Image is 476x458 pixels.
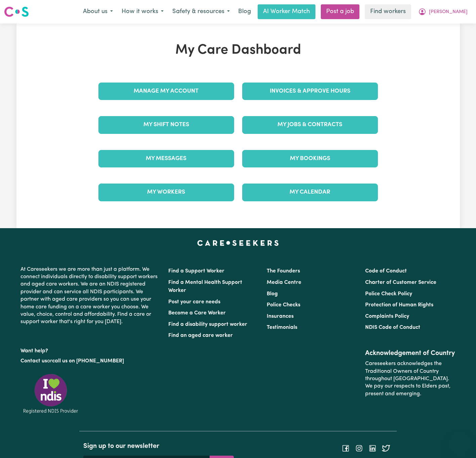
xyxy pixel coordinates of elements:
a: My Bookings [242,150,378,167]
iframe: Button to launch messaging window [449,431,471,453]
button: About us [79,5,117,19]
a: My Calendar [242,184,378,201]
a: Find a Support Worker [168,268,224,274]
a: Protection of Human Rights [365,302,433,308]
a: Testimonials [267,325,297,330]
a: My Messages [98,150,234,167]
p: At Careseekers we are more than just a platform. We connect individuals directly to disability su... [20,263,160,328]
a: Become a Care Worker [168,310,226,316]
a: My Jobs & Contracts [242,116,378,134]
a: Follow Careseekers on Twitter [382,445,390,451]
a: NDIS Code of Conduct [365,325,420,330]
button: My Account [414,5,472,19]
a: Post a job [321,4,359,19]
a: Manage My Account [98,83,234,100]
a: Find workers [365,4,411,19]
a: call us on [PHONE_NUMBER] [52,358,124,364]
a: Contact us [20,358,47,364]
p: or [20,355,160,367]
a: Invoices & Approve Hours [242,83,378,100]
a: Media Centre [267,280,301,285]
a: Follow Careseekers on Facebook [342,445,350,451]
a: Find an aged care worker [168,333,233,338]
a: The Founders [267,268,300,274]
h2: Acknowledgement of Country [365,349,456,357]
img: Registered NDIS provider [20,373,81,415]
a: Police Check Policy [365,291,412,297]
button: How it works [117,5,168,19]
a: AI Worker Match [258,4,315,19]
a: Find a Mental Health Support Worker [168,280,242,293]
a: Blog [234,4,255,19]
a: Blog [267,291,278,297]
span: [PERSON_NAME] [429,8,468,16]
h2: Sign up to our newsletter [83,442,234,450]
a: My Shift Notes [98,116,234,134]
a: Follow Careseekers on LinkedIn [369,445,377,451]
a: Police Checks [267,302,300,308]
p: Want help? [20,345,160,355]
a: Charter of Customer Service [365,280,436,285]
a: Careseekers home page [197,240,279,246]
a: My Workers [98,184,234,201]
a: Post your care needs [168,299,220,305]
a: Complaints Policy [365,314,409,319]
a: Find a disability support worker [168,322,247,327]
h1: My Care Dashboard [94,42,382,58]
button: Safety & resources [168,5,234,19]
a: Follow Careseekers on Instagram [355,445,363,451]
a: Careseekers logo [4,4,29,19]
a: Insurances [267,314,294,319]
a: Code of Conduct [365,268,407,274]
img: Careseekers logo [4,6,29,18]
p: Careseekers acknowledges the Traditional Owners of Country throughout [GEOGRAPHIC_DATA]. We pay o... [365,357,456,400]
